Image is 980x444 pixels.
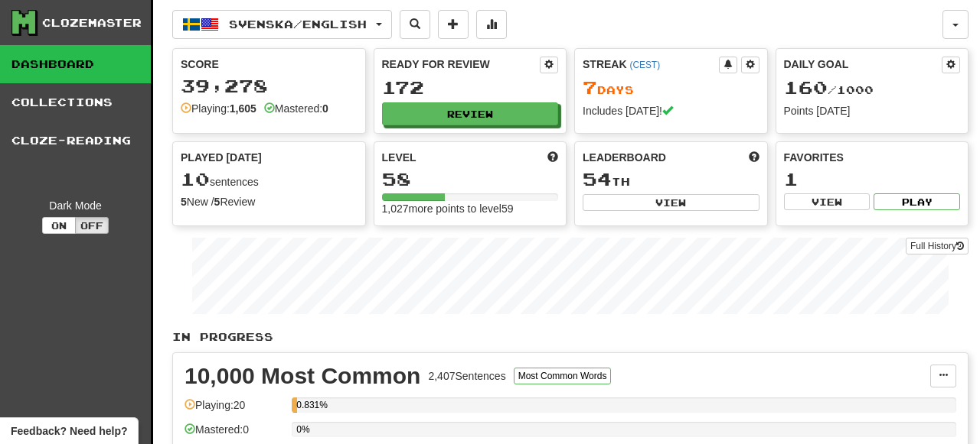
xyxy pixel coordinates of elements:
[11,198,139,213] div: Dark Mode
[185,365,420,387] div: 10,000 Most Common
[583,168,612,190] span: 54
[784,170,961,189] div: 1
[784,76,828,98] span: 160
[172,329,969,345] p: In Progress
[264,101,328,116] div: Mastered:
[42,15,142,31] div: Clozemaster
[583,78,759,98] div: Day s
[181,194,358,209] div: New / Review
[229,18,367,31] span: Svenska / English
[583,194,759,211] button: View
[382,170,559,189] div: 58
[906,238,969,254] a: Full History
[181,57,358,72] div: Score
[181,76,358,96] div: 39,278
[181,150,262,165] span: Played [DATE]
[583,103,759,118] div: Includes [DATE]!
[784,193,871,210] button: View
[382,57,541,72] div: Ready for Review
[296,397,297,413] div: 0.831%
[75,217,109,234] button: Off
[181,168,210,190] span: 10
[382,201,559,216] div: 1,027 more points to level 59
[784,150,961,165] div: Favorites
[784,83,874,96] span: / 1000
[438,10,469,39] button: Add sentence to collection
[400,10,430,39] button: Search sentences
[749,150,759,165] span: This week in points, UTC
[230,102,256,115] strong: 1,605
[583,150,666,165] span: Leaderboard
[382,102,559,125] button: Review
[629,60,660,70] a: (CEST)
[583,57,719,72] div: Streak
[11,423,127,439] span: Open feedback widget
[214,196,220,208] strong: 5
[428,368,505,384] div: 2,407 Sentences
[181,170,358,190] div: sentences
[322,102,328,115] strong: 0
[874,193,960,210] button: Play
[583,76,597,98] span: 7
[476,10,507,39] button: More stats
[181,196,187,208] strong: 5
[181,101,256,116] div: Playing:
[382,150,416,165] span: Level
[784,103,961,118] div: Points [DATE]
[514,368,612,384] button: Most Common Words
[172,10,392,39] button: Svenska/English
[547,150,558,165] span: Score more points to level up
[42,217,76,234] button: On
[382,78,559,97] div: 172
[784,57,942,73] div: Daily Goal
[185,397,284,423] div: Playing: 20
[583,170,759,190] div: th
